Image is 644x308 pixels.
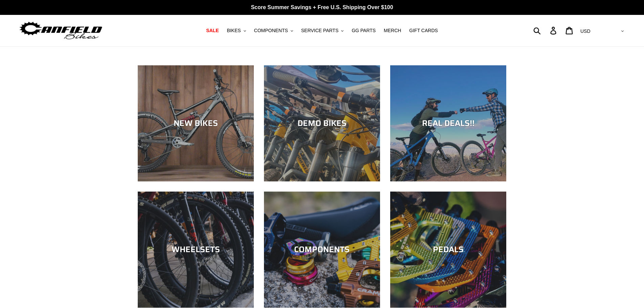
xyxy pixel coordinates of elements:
[251,26,296,35] button: COMPONENTS
[264,245,380,255] div: COMPONENTS
[406,26,441,35] a: GIFT CARDS
[206,28,219,34] span: SALE
[390,65,506,181] a: REAL DEALS!!
[384,28,401,34] span: MERCH
[301,28,338,34] span: SERVICE PARTS
[264,192,380,308] a: COMPONENTS
[138,118,254,128] div: NEW BIKES
[203,26,222,35] a: SALE
[537,23,554,38] input: Search
[298,26,347,35] button: SERVICE PARTS
[380,26,404,35] a: MERCH
[409,28,438,34] span: GIFT CARDS
[138,65,254,181] a: NEW BIKES
[254,28,288,34] span: COMPONENTS
[390,245,506,255] div: PEDALS
[138,245,254,255] div: WHEELSETS
[138,192,254,308] a: WHEELSETS
[390,192,506,308] a: PEDALS
[227,28,241,34] span: BIKES
[352,28,376,34] span: GG PARTS
[19,20,103,41] img: Canfield Bikes
[264,118,380,128] div: DEMO BIKES
[264,65,380,181] a: DEMO BIKES
[390,118,506,128] div: REAL DEALS!!
[223,26,249,35] button: BIKES
[348,26,379,35] a: GG PARTS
